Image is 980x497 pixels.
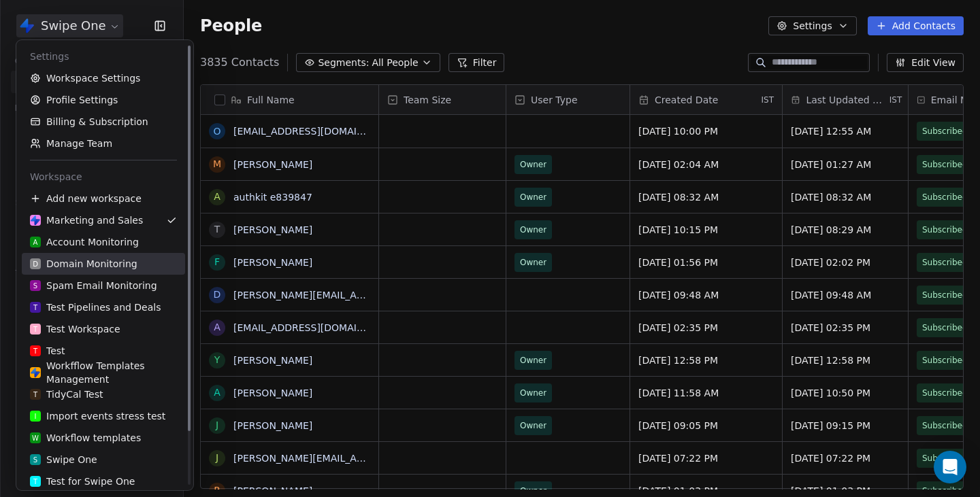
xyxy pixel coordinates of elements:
[33,237,38,247] span: A
[22,111,185,133] a: Billing & Subscription
[30,409,165,423] div: Import events stress test
[33,346,37,356] span: T
[30,367,41,378] img: Swipe%20One%20Logo%201-1.svg
[30,322,120,336] div: Test Workspace
[30,453,97,466] div: Swipe One
[30,388,103,401] div: TidyCal Test
[22,89,185,111] a: Profile Settings
[33,477,37,487] span: T
[30,279,157,292] div: Spam Email Monitoring
[22,67,185,89] a: Workspace Settings
[33,455,37,465] span: S
[30,213,143,227] div: Marketing and Sales
[30,235,139,249] div: Account Monitoring
[22,133,185,154] a: Manage Team
[22,46,185,67] div: Settings
[33,303,37,313] span: T
[33,259,38,269] span: D
[30,215,41,226] img: Swipe%20One%20Logo%201-1.svg
[30,344,65,358] div: Test
[30,301,161,314] div: Test Pipelines and Deals
[33,281,37,291] span: S
[22,166,185,188] div: Workspace
[30,257,137,271] div: Domain Monitoring
[35,411,37,422] span: I
[33,390,37,400] span: T
[30,359,177,386] div: Workfflow Templates Management
[30,431,141,445] div: Workflow templates
[32,433,39,443] span: W
[30,475,135,488] div: Test for Swipe One
[22,188,185,209] div: Add new workspace
[33,324,37,335] span: T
